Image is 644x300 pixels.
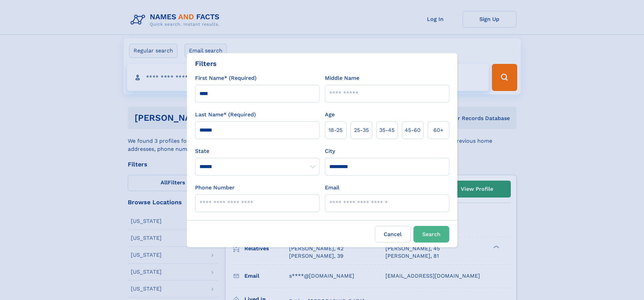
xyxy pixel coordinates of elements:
[195,147,319,155] label: State
[195,184,235,192] label: Phone Number
[195,59,217,69] div: Filters
[375,226,411,243] label: Cancel
[195,74,257,82] label: First Name* (Required)
[325,147,335,155] label: City
[325,111,335,119] label: Age
[325,184,339,192] label: Email
[195,111,256,119] label: Last Name* (Required)
[354,126,369,134] span: 25‑35
[433,126,444,134] span: 60+
[405,126,421,134] span: 45‑60
[329,126,342,134] span: 18‑25
[379,126,395,134] span: 35‑45
[413,226,449,243] button: Search
[325,74,359,82] label: Middle Name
